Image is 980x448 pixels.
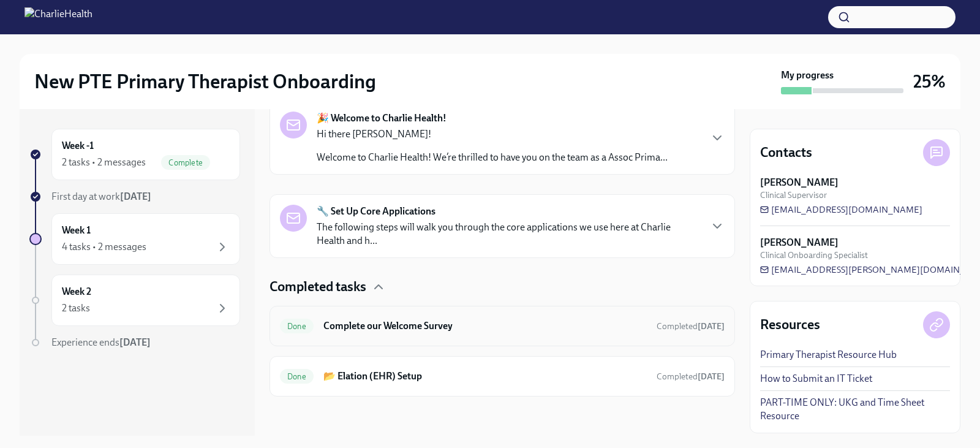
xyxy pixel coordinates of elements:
strong: [DATE] [698,371,725,382]
a: [EMAIL_ADDRESS][DOMAIN_NAME] [760,203,922,216]
h4: Resources [760,316,820,334]
span: First day at work [51,191,151,202]
p: The following steps will walk you through the core applications we use here at Charlie Health and... [317,221,700,248]
a: Primary Therapist Resource Hub [760,348,897,362]
a: Week 22 tasks [29,275,240,326]
span: Done [280,322,314,331]
a: First day at work[DATE] [29,190,240,203]
span: Clinical Supervisor [760,189,827,201]
span: Complete [161,158,210,167]
strong: [PERSON_NAME] [760,236,839,249]
a: Week -12 tasks • 2 messagesComplete [29,129,240,180]
a: PART-TIME ONLY: UKG and Time Sheet Resource [760,396,950,423]
strong: 🔧 Set Up Core Applications [317,205,435,218]
a: DoneComplete our Welcome SurveyCompleted[DATE] [280,316,725,336]
a: Done📂 Elation (EHR) SetupCompleted[DATE] [280,366,725,386]
strong: 🎉 Welcome to Charlie Health! [317,112,447,125]
strong: [DATE] [119,336,151,348]
div: 2 tasks • 2 messages [62,156,146,169]
span: Done [280,372,314,381]
p: Hi there [PERSON_NAME]! [317,127,668,141]
h6: 📂 Elation (EHR) Setup [323,370,647,383]
h6: Week 2 [62,285,91,298]
h3: 25% [913,70,946,93]
h6: Complete our Welcome Survey [323,319,647,333]
div: Completed tasks [269,278,735,296]
strong: [DATE] [698,321,725,332]
strong: My progress [781,69,834,82]
h6: Week 1 [62,224,91,237]
span: August 25th, 2025 15:13 [657,321,725,332]
h4: Contacts [760,143,812,162]
h4: Completed tasks [269,278,366,296]
div: 2 tasks [62,302,90,315]
a: Week 14 tasks • 2 messages [29,213,240,265]
div: 4 tasks • 2 messages [62,240,146,254]
img: CharlieHealth [24,7,92,27]
span: August 26th, 2025 11:39 [657,371,725,382]
span: Completed [657,371,725,382]
h6: Week -1 [62,139,94,153]
p: Welcome to Charlie Health! We’re thrilled to have you on the team as a Assoc Prima... [317,151,668,164]
a: How to Submit an IT Ticket [760,372,872,385]
strong: [PERSON_NAME] [760,176,839,189]
h2: New PTE Primary Therapist Onboarding [34,69,376,94]
span: Clinical Onboarding Specialist [760,249,868,261]
span: Completed [657,321,725,332]
span: Experience ends [51,336,151,348]
strong: [DATE] [120,191,151,202]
